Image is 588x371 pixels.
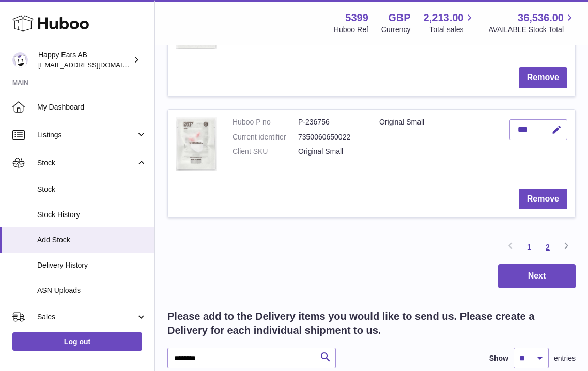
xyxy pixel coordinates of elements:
[334,25,368,35] div: Huboo Ref
[37,102,147,112] span: My Dashboard
[489,353,508,363] label: Show
[12,332,142,351] a: Log out
[538,238,557,256] a: 2
[37,210,147,220] span: Stock History
[372,110,502,181] td: Original Small
[37,184,147,194] span: Stock
[498,264,576,288] button: Next
[381,25,411,35] div: Currency
[37,235,147,245] span: Add Stock
[298,132,364,142] dd: 7350060650022
[488,11,576,35] a: 36,536.00 AVAILABLE Stock Total
[37,158,136,168] span: Stock
[167,310,576,337] h2: Please add to the Delivery items you would like to send us. Please create a Delivery for each ind...
[38,60,152,69] span: [EMAIL_ADDRESS][DOMAIN_NAME]
[233,147,298,157] dt: Client SKU
[37,260,147,270] span: Delivery History
[12,52,28,68] img: 3pl@happyearsearplugs.com
[518,11,564,25] span: 36,536.00
[345,11,368,25] strong: 5399
[424,11,464,25] span: 2,213.00
[37,286,147,296] span: ASN Uploads
[554,353,576,363] span: entries
[519,67,567,88] button: Remove
[298,117,364,127] dd: P-236756
[233,132,298,142] dt: Current identifier
[37,312,136,322] span: Sales
[37,130,136,140] span: Listings
[519,189,567,210] button: Remove
[388,11,410,25] strong: GBP
[233,117,298,127] dt: Huboo P no
[176,117,217,171] img: Original Small
[298,147,364,157] dd: Original Small
[429,25,475,35] span: Total sales
[424,11,476,35] a: 2,213.00 Total sales
[38,50,131,70] div: Happy Ears AB
[520,238,538,256] a: 1
[488,25,576,35] span: AVAILABLE Stock Total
